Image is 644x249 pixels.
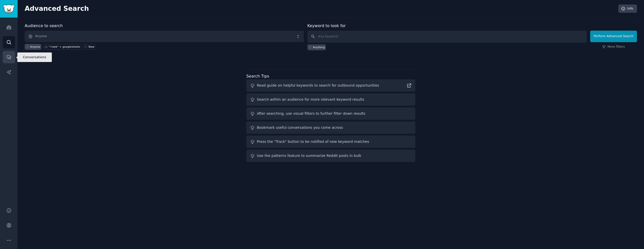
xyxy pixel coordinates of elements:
[590,31,637,42] button: Perform Advanced Search
[25,23,63,28] label: Audience to search
[257,97,364,102] div: Search within an audience for more relevant keyword results
[83,44,95,50] a: New
[25,5,616,13] h2: Advanced Search
[257,111,365,116] div: After searching, use visual filters to further filter down results
[307,23,346,28] label: Keyword to look for
[313,45,325,49] div: Anything
[602,45,625,49] a: More filters
[257,139,369,144] div: Press the "Track" button to be notified of new keyword matches
[49,45,80,48] div: "i hate" + googlesheets
[30,45,40,48] div: Anyone
[3,5,15,13] img: GummySearch logo
[257,125,343,130] div: Bookmark useful conversations you come across
[257,153,361,158] div: Use the patterns feature to summarize Reddit posts in bulk
[307,31,587,43] input: Any keyword
[257,83,379,88] div: Read guide on helpful keywords to search for outbound opportunities
[89,45,94,48] div: New
[618,5,637,13] a: Info
[25,31,304,42] button: Anyone
[246,74,269,79] label: Search Tips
